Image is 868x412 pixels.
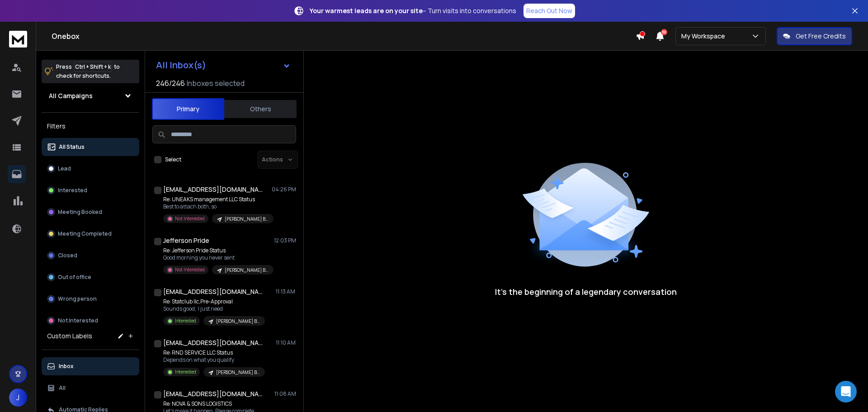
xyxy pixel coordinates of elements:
p: Best to attach both, so [163,203,272,210]
p: Re: RND SERVICE LLC Status [163,349,265,356]
h1: Onebox [52,31,636,42]
p: Meeting Completed [58,230,112,237]
h1: All Inbox(s) [156,61,206,70]
p: All Status [59,143,85,151]
h1: [EMAIL_ADDRESS][DOMAIN_NAME] [163,287,263,296]
p: 11:13 AM [276,288,296,295]
h1: [EMAIL_ADDRESS][DOMAIN_NAME] [163,185,263,194]
div: Open Intercom Messenger [835,381,857,403]
h1: [EMAIL_ADDRESS][DOMAIN_NAME] [163,338,263,347]
h1: Jefferson Pride [163,236,209,245]
button: J [9,388,27,407]
p: Meeting Booked [58,208,102,216]
p: Re: Jefferson Pride Status [163,247,272,254]
button: Inbox [42,357,139,375]
h3: Inboxes selected [187,78,245,89]
button: Interested [42,181,139,199]
button: All Status [42,138,139,156]
p: My Workspace [681,32,729,41]
button: All Inbox(s) [149,56,298,74]
button: Meeting Booked [42,203,139,221]
p: Inbox [59,363,74,370]
p: Good morning you never sent [163,254,272,261]
h3: Filters [42,120,139,133]
button: Meeting Completed [42,225,139,243]
span: 246 / 246 [156,78,185,89]
p: [PERSON_NAME] Blast #433 [225,216,268,223]
p: 11:08 AM [274,390,296,398]
p: Interested [175,369,196,375]
strong: Your warmest leads are on your site [310,6,423,15]
button: Lead [42,160,139,178]
p: Sounds good, I just need [163,305,265,313]
button: Get Free Credits [777,27,852,45]
p: Not Interested [58,317,98,324]
span: Ctrl + Shift + k [74,62,112,72]
p: 04:26 PM [272,186,296,193]
p: Interested [175,317,196,324]
img: logo [9,31,27,47]
p: Closed [58,252,77,259]
p: Not Interested [175,215,205,222]
p: Not Interested [175,266,205,273]
p: Wrong person [58,295,97,303]
button: Closed [42,246,139,265]
h3: Custom Labels [47,331,92,341]
p: – Turn visits into conversations [310,6,516,15]
span: 50 [661,29,667,35]
p: Get Free Credits [796,32,846,41]
p: Lead [58,165,71,172]
p: All [59,384,66,392]
button: Wrong person [42,290,139,308]
button: All [42,379,139,397]
p: [PERSON_NAME] Blast #433 [225,267,268,274]
p: 12:03 PM [274,237,296,244]
button: Not Interested [42,312,139,330]
p: Reach Out Now [526,6,572,15]
a: Reach Out Now [524,4,575,18]
p: Depends on what you qualify [163,356,265,364]
h1: All Campaigns [49,91,93,100]
h1: [EMAIL_ADDRESS][DOMAIN_NAME] [163,389,263,398]
button: Out of office [42,268,139,286]
p: It’s the beginning of a legendary conversation [495,285,677,298]
p: Out of office [58,274,91,281]
p: Re: Statclub llc,Pre-Approval [163,298,265,305]
p: 11:10 AM [276,339,296,346]
button: Primary [152,98,224,120]
button: Others [224,99,297,119]
button: All Campaigns [42,87,139,105]
p: Re: UNEAKS management LLC Status [163,196,272,203]
p: [PERSON_NAME] Blast #433 [216,369,259,376]
p: Re: NOVA & SONS LOGISTICS [163,400,265,407]
p: Press to check for shortcuts. [56,62,120,81]
p: Interested [58,187,87,194]
p: [PERSON_NAME] Blast #433 [216,318,259,325]
label: Select [165,156,181,163]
